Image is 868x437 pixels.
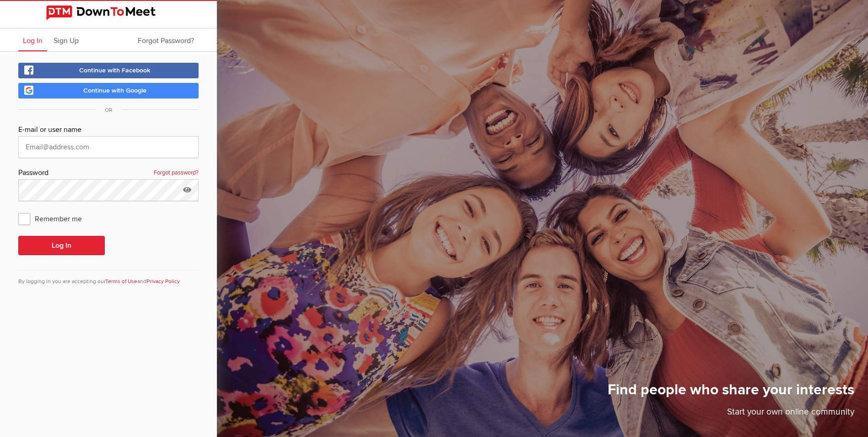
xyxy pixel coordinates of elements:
div: Password [18,167,199,179]
span: Log In [23,36,43,45]
a: Privacy Policy [146,278,180,285]
input: Email@address.com [18,136,199,158]
a: Log In [18,28,47,51]
a: Continue with Facebook [18,63,199,78]
span: Sign Up [54,36,79,45]
div: E-mail or user name [18,124,199,136]
span: Forgot Password? [138,36,194,45]
div: By logging in you are accepting our and [18,270,199,286]
a: Continue with Google [18,83,199,98]
span: OR [96,107,121,114]
span: Remember me [18,210,91,227]
p: Start your own online community [608,405,854,423]
a: Forgot Password? [133,28,199,51]
button: Log In [18,236,105,255]
a: Forgot password? [154,167,199,179]
img: DownToMeet [46,5,171,20]
a: Sign Up [49,28,83,51]
span: Continue with Google [83,87,146,94]
span: Continue with Facebook [79,66,151,74]
h1: Find people who share your interests [608,381,854,405]
a: Terms of Use [105,278,137,285]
